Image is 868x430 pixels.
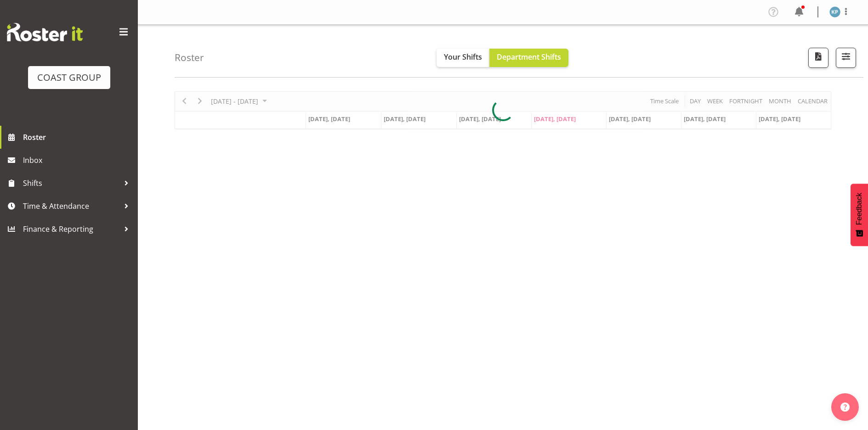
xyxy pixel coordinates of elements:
[829,6,840,17] img: kent-pollard5758.jpg
[851,184,868,246] button: Feedback - Show survey
[23,176,119,190] span: Shifts
[808,48,828,68] button: Download a PDF of the roster according to the set date range.
[23,199,119,213] span: Time & Attendance
[23,222,119,236] span: Finance & Reporting
[836,48,856,68] button: Filter Shifts
[37,71,101,84] div: COAST GROUP
[23,130,133,144] span: Roster
[855,193,863,225] span: Feedback
[23,153,133,167] span: Inbox
[437,49,489,67] button: Your Shifts
[175,52,204,63] h4: Roster
[489,49,568,67] button: Department Shifts
[7,23,83,41] img: Rosterit website logo
[840,402,850,412] img: help-xxl-2.png
[444,52,482,62] span: Your Shifts
[497,52,561,62] span: Department Shifts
